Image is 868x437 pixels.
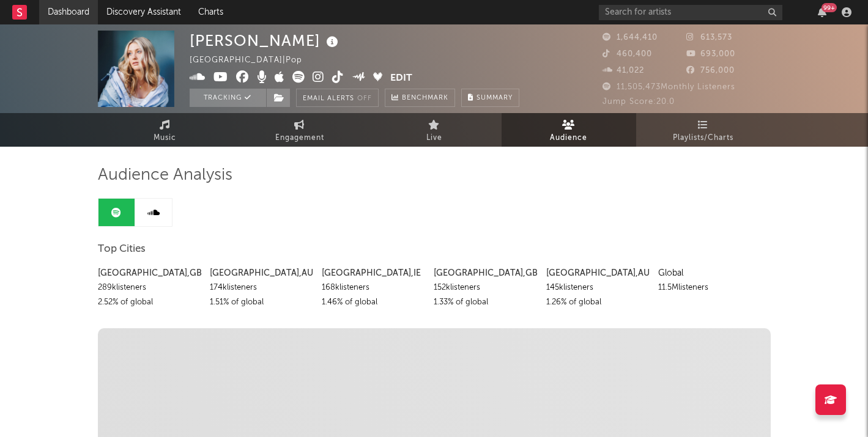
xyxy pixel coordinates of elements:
div: 2.52 % of global [98,295,201,310]
span: Jump Score: 20.0 [603,98,675,106]
button: Tracking [190,89,266,107]
span: Engagement [275,131,324,145]
div: 99 + [822,3,837,12]
div: Global [658,266,761,281]
button: Summary [461,89,519,107]
em: Off [357,95,372,102]
div: 168k listeners [322,281,425,295]
div: [GEOGRAPHIC_DATA] , GB [434,266,536,281]
button: Email AlertsOff [296,89,379,107]
div: 1.33 % of global [434,295,536,310]
span: Benchmark [402,91,448,106]
span: Top Cities [98,242,146,257]
span: Audience [550,131,587,145]
div: [GEOGRAPHIC_DATA] , GB [98,266,201,281]
div: [GEOGRAPHIC_DATA] | Pop [190,53,316,68]
span: Playlists/Charts [673,131,733,145]
div: [GEOGRAPHIC_DATA] , IE [322,266,425,281]
span: Audience Analysis [98,168,232,183]
div: 289k listeners [98,281,201,295]
button: 99+ [818,7,826,17]
a: Playlists/Charts [636,113,771,147]
span: 756,000 [686,67,735,75]
div: 11.5M listeners [658,281,761,295]
a: Live [367,113,502,147]
input: Search for artists [599,5,782,20]
span: 41,022 [603,67,644,75]
a: Benchmark [385,89,455,107]
div: [GEOGRAPHIC_DATA] , AU [210,266,313,281]
a: Audience [502,113,636,147]
span: 1,644,410 [603,34,658,42]
span: Live [426,131,442,145]
div: 152k listeners [434,281,536,295]
div: 1.51 % of global [210,295,313,310]
a: Engagement [232,113,367,147]
div: 145k listeners [546,281,649,295]
button: Edit [390,71,412,86]
div: 1.26 % of global [546,295,649,310]
div: 174k listeners [210,281,313,295]
span: 460,400 [603,50,652,58]
span: 613,573 [686,34,732,42]
span: Summary [477,95,513,101]
div: [GEOGRAPHIC_DATA] , AU [546,266,649,281]
a: Music [98,113,232,147]
span: 11,505,473 Monthly Listeners [603,83,735,91]
span: 693,000 [686,50,735,58]
div: [PERSON_NAME] [190,31,341,51]
div: 1.46 % of global [322,295,425,310]
span: Music [154,131,176,145]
